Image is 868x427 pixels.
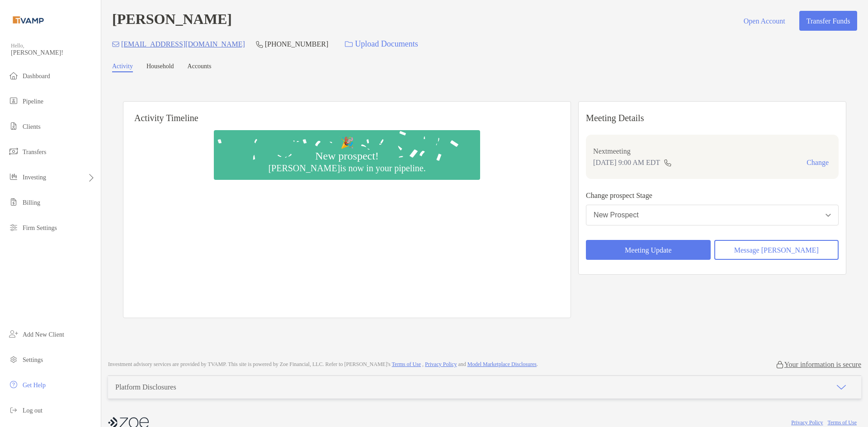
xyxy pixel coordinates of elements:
img: billing icon [8,197,19,207]
a: Terms of Use [828,419,857,426]
p: Meeting Details [586,113,839,124]
p: Next meeting [593,145,831,157]
img: settings icon [8,354,19,365]
a: Upload Documents [339,34,424,54]
button: New Prospect [586,205,839,225]
img: get-help icon [8,379,19,390]
img: Email Icon [112,42,119,47]
img: dashboard icon [8,70,19,81]
p: [EMAIL_ADDRESS][DOMAIN_NAME] [121,38,245,50]
a: Model Marketplace Disclosures [467,361,537,367]
img: Zoe Logo [11,4,46,36]
img: communication type [664,159,672,166]
a: Activity [112,63,133,72]
div: New prospect! [311,150,382,163]
p: Investment advisory services are provided by TVAMP . This site is powered by Zoe Financial, LLC. ... [108,361,538,368]
span: Pipeline [23,98,43,105]
span: [PERSON_NAME]! [11,49,95,56]
div: 🎉 [337,136,358,150]
span: Firm Settings [23,225,57,231]
span: Dashboard [23,73,50,80]
a: Privacy Policy [425,361,457,367]
p: Your information is secure [784,360,861,369]
button: Meeting Update [586,240,710,260]
span: Transfers [23,149,46,155]
img: add_new_client icon [8,328,19,339]
img: investing icon [8,171,19,182]
p: Change prospect Stage [586,190,839,201]
span: Log out [23,407,42,414]
img: clients icon [8,121,19,131]
img: transfers icon [8,146,19,157]
a: Household [146,63,174,72]
img: pipeline icon [8,95,19,106]
img: icon arrow [836,382,847,393]
a: Privacy Policy [791,419,823,426]
p: [PHONE_NUMBER] [265,38,328,50]
img: Confetti [214,130,480,172]
img: firm-settings icon [8,222,19,233]
h4: [PERSON_NAME] [112,11,232,31]
span: Add New Client [23,331,64,338]
img: logout icon [8,404,19,415]
img: Open dropdown arrow [826,214,831,217]
a: Terms of Use [392,361,421,367]
p: [DATE] 9:00 AM EDT [593,157,660,168]
button: Transfer Funds [799,11,857,31]
img: Phone Icon [256,41,263,48]
span: Settings [23,357,43,363]
button: Open Account [736,11,792,31]
div: Platform Disclosures [115,383,176,391]
button: Message [PERSON_NAME] [714,240,839,260]
h6: Activity Timeline [123,102,571,123]
span: Billing [23,199,40,206]
button: Change [804,158,831,167]
div: New Prospect [594,211,639,219]
span: Clients [23,123,41,130]
span: Get Help [23,382,46,389]
span: Investing [23,174,46,181]
img: button icon [345,41,353,47]
div: [PERSON_NAME] is now in your pipeline. [264,163,429,174]
a: Accounts [188,63,212,72]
